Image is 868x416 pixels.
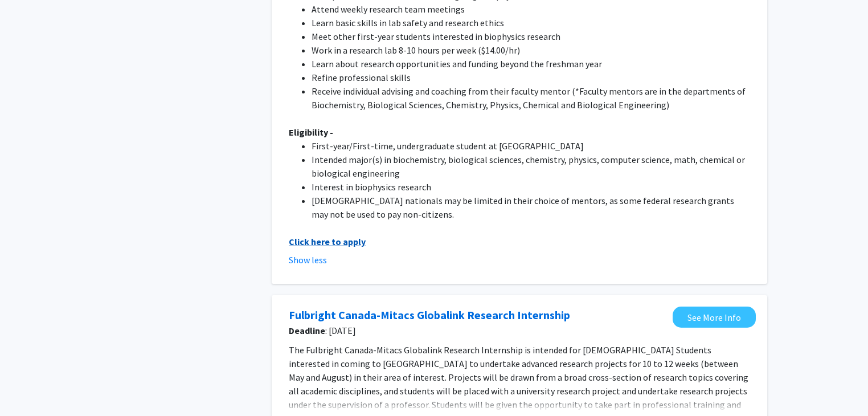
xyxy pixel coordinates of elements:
button: Show less [289,253,327,267]
li: Attend weekly research team meetings [312,2,750,16]
li: Intended major(s) in biochemistry, biological sciences, chemistry, physics, computer science, mat... [312,153,750,180]
b: Deadline [289,325,325,336]
li: Learn about research opportunities and funding beyond the freshman year [312,57,750,71]
li: Interest in biophysics research [312,180,750,194]
li: First-year/First-time, undergraduate student at [GEOGRAPHIC_DATA] [312,139,750,153]
iframe: Chat [9,365,48,407]
li: Learn basic skills in lab safety and research ethics [312,16,750,30]
strong: Eligibility - [289,127,333,138]
li: Refine professional skills [312,71,750,84]
a: Click here to apply [289,236,366,247]
a: Opens in a new tab [289,307,570,324]
span: : [DATE] [289,324,667,337]
li: [DEMOGRAPHIC_DATA] nationals may be limited in their choice of mentors, as some federal research ... [312,194,750,221]
li: Work in a research lab 8-10 hours per week ($14.00/hr) [312,43,750,57]
li: Meet other first-year students interested in biophysics research [312,30,750,43]
li: Receive individual advising and coaching from their faculty mentor (*Faculty mentors are in the d... [312,84,750,112]
a: Opens in a new tab [673,307,756,328]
